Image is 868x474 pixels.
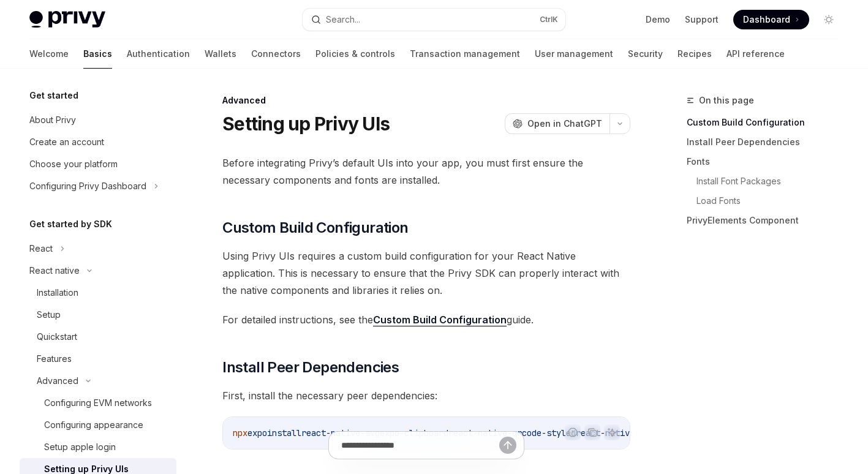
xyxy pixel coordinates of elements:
a: Fonts [687,152,848,171]
div: Installation [37,285,78,300]
a: API reference [726,39,785,69]
a: Custom Build Configuration [373,314,507,326]
img: light logo [29,11,105,28]
span: First, install the necessary peer dependencies: [222,387,630,404]
h1: Setting up Privy UIs [222,113,390,135]
button: Report incorrect code [565,424,581,440]
a: Features [20,348,176,370]
span: npx [233,427,247,438]
a: Wallets [205,39,236,69]
span: install [267,427,301,438]
a: Install Font Packages [696,171,848,191]
a: Authentication [127,39,190,69]
a: Connectors [251,39,301,69]
div: Search... [326,12,360,27]
span: Using Privy UIs requires a custom build configuration for your React Native application. This is ... [222,247,630,299]
button: Open in ChatGPT [505,113,609,134]
span: react-native-svg [301,427,380,438]
span: Dashboard [743,13,790,26]
span: Before integrating Privy’s default UIs into your app, you must first ensure the necessary compone... [222,154,630,189]
a: Basics [83,39,112,69]
span: react-native-qrcode-styled [448,427,576,438]
a: Quickstart [20,326,176,348]
a: Setup apple login [20,436,176,458]
a: Custom Build Configuration [687,113,848,132]
a: Choose your platform [20,153,176,175]
a: Policies & controls [315,39,395,69]
div: Configuring appearance [44,418,143,432]
div: Quickstart [37,329,77,344]
a: Load Fonts [696,191,848,211]
span: On this page [699,93,754,108]
a: Configuring appearance [20,414,176,436]
button: Search...CtrlK [303,9,566,31]
span: Install Peer Dependencies [222,358,399,377]
div: Setup apple login [44,440,116,454]
button: Copy the contents from the code block [584,424,600,440]
a: Install Peer Dependencies [687,132,848,152]
div: React [29,241,53,256]
a: User management [535,39,613,69]
div: Configuring EVM networks [44,396,152,410]
h5: Get started [29,88,78,103]
a: Dashboard [733,10,809,29]
div: Configuring Privy Dashboard [29,179,146,194]
div: Choose your platform [29,157,118,171]
a: Configuring EVM networks [20,392,176,414]
span: expo-clipboard [380,427,448,438]
div: Setup [37,307,61,322]
a: PrivyElements Component [687,211,848,230]
button: Ask AI [604,424,620,440]
div: About Privy [29,113,76,127]
button: Send message [499,437,516,454]
div: Advanced [37,374,78,388]
h5: Get started by SDK [29,217,112,231]
a: Security [628,39,663,69]
a: Create an account [20,131,176,153]
a: Transaction management [410,39,520,69]
a: Installation [20,282,176,304]
div: Create an account [29,135,104,149]
span: Ctrl K [540,15,558,24]
div: Features [37,352,72,366]
span: Custom Build Configuration [222,218,408,238]
a: Welcome [29,39,69,69]
div: React native [29,263,80,278]
span: expo [247,427,267,438]
a: Support [685,13,719,26]
button: Toggle dark mode [819,10,839,29]
span: For detailed instructions, see the guide. [222,311,630,328]
a: Setup [20,304,176,326]
a: Demo [646,13,670,26]
div: Advanced [222,94,630,107]
a: About Privy [20,109,176,131]
a: Recipes [677,39,712,69]
span: Open in ChatGPT [527,118,602,130]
